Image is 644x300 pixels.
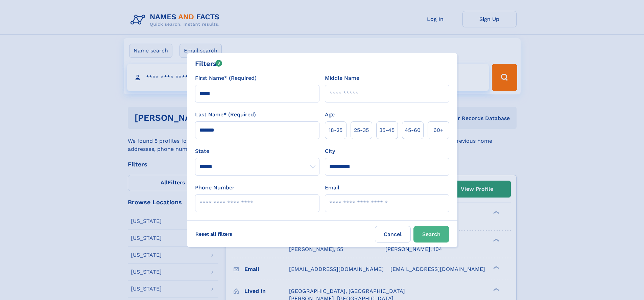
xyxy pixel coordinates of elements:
[325,147,335,155] label: City
[325,184,339,192] label: Email
[413,226,449,243] button: Search
[195,74,257,82] label: First Name* (Required)
[433,126,444,134] span: 60+
[379,126,395,134] span: 35‑45
[354,126,369,134] span: 25‑35
[191,226,237,242] label: Reset all filters
[195,59,222,69] div: Filters
[325,111,335,119] label: Age
[195,111,256,119] label: Last Name* (Required)
[325,74,359,82] label: Middle Name
[195,184,235,192] label: Phone Number
[405,126,421,134] span: 45‑60
[329,126,342,134] span: 18‑25
[195,147,319,155] label: State
[375,226,411,243] label: Cancel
